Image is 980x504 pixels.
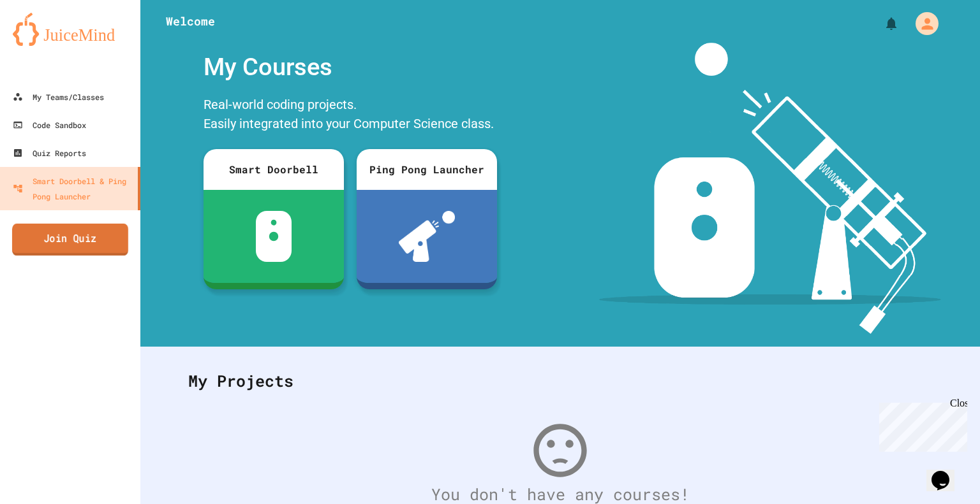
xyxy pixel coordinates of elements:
[12,224,128,256] a: Join Quiz
[860,13,902,34] div: My Notifications
[197,92,503,140] div: Real-world coding projects. Easily integrated into your Computer Science class.
[13,13,128,46] img: logo-orange.svg
[175,356,945,406] div: My Projects
[399,211,456,262] img: ppl-with-ball.png
[256,211,292,262] img: sdb-white.svg
[13,117,86,133] div: Code Sandbox
[357,149,497,190] div: Ping Pong Launcher
[197,43,503,92] div: My Courses
[926,453,967,491] iframe: chat widget
[902,9,942,38] div: My Account
[13,145,86,161] div: Quiz Reports
[5,5,88,81] div: Chat with us now!Close
[13,89,104,104] div: My Teams/Classes
[874,398,967,452] iframe: chat widget
[599,43,941,334] img: banner-image-my-projects.png
[13,173,133,204] div: Smart Doorbell & Ping Pong Launcher
[204,149,344,190] div: Smart Doorbell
